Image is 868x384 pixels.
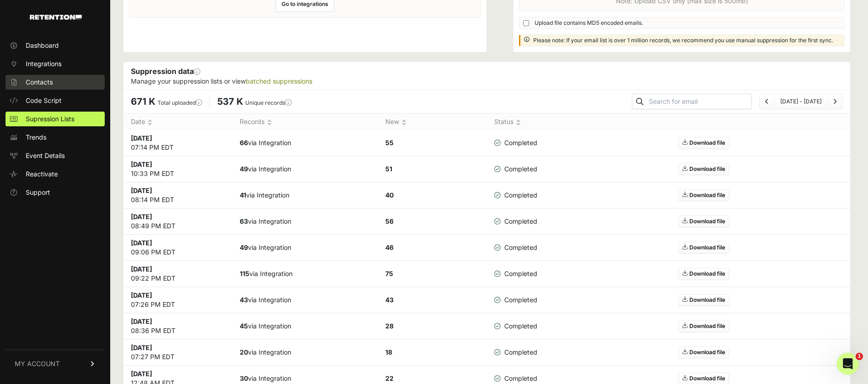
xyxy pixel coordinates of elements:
a: Code Script [6,93,105,108]
abbr: Enabling validation will send analytics events to the Bazaarvoice validation service. If an event... [4,51,56,59]
strong: 56 [385,217,394,225]
th: Date [124,113,232,130]
span: Code Script [26,96,62,105]
a: Contacts [6,75,105,90]
label: Total uploaded [158,99,202,106]
a: Download file [678,242,729,254]
img: no_sort-eaf950dc5ab64cae54d48a5578032e96f70b2ecb7d747501f34c8f2db400fb66.gif [401,119,406,126]
td: via Integration [232,287,378,313]
span: Completed [494,243,537,252]
strong: 51 [385,165,392,173]
span: Completed [494,191,537,200]
th: New [378,113,487,130]
td: 09:06 PM EDT [124,235,232,261]
td: via Integration [232,313,378,339]
a: MY ACCOUNT [6,350,105,378]
span: Completed [494,164,537,174]
td: via Integration [232,182,378,209]
a: batched suppressions [246,77,312,85]
span: Completed [494,138,537,147]
td: via Integration [232,339,378,366]
span: Dashboard [26,41,59,50]
span: Completed [494,322,537,331]
strong: 41 [240,191,246,199]
strong: 43 [385,296,394,304]
strong: 22 [385,374,394,382]
strong: [DATE] [131,370,152,378]
strong: 115 [240,270,249,277]
a: Download file [678,215,729,227]
span: Contacts [26,78,53,87]
img: Retention.com [30,15,82,20]
a: Download file [678,268,729,280]
th: Records [232,113,378,130]
a: Next [833,98,837,105]
td: 07:26 PM EDT [124,287,232,313]
img: no_sort-eaf950dc5ab64cae54d48a5578032e96f70b2ecb7d747501f34c8f2db400fb66.gif [516,119,521,126]
span: Completed [494,374,537,383]
td: via Integration [232,235,378,261]
span: Event Details [26,151,65,160]
span: 537 K [217,96,243,107]
strong: 66 [240,139,248,147]
strong: 46 [385,243,394,251]
strong: [DATE] [131,291,152,299]
a: Event Details [6,148,105,163]
img: no_sort-eaf950dc5ab64cae54d48a5578032e96f70b2ecb7d747501f34c8f2db400fb66.gif [267,119,272,126]
span: 671 K [131,96,155,107]
nav: Page navigation [759,94,843,109]
td: 10:33 PM EDT [124,156,232,182]
a: Dashboard [6,38,105,53]
span: MY ACCOUNT [15,359,60,368]
th: Status [487,113,559,130]
a: Download file [678,137,729,149]
a: Download file [678,294,729,306]
span: Integrations [26,59,62,68]
strong: [DATE] [131,134,152,142]
a: Enable Validation [4,51,56,59]
a: Download file [678,320,729,332]
td: via Integration [232,130,378,156]
h5: Bazaarvoice Analytics content is not detected on this page. [4,22,134,37]
td: via Integration [232,156,378,182]
td: 08:49 PM EDT [124,209,232,235]
input: Search for email [647,95,751,108]
span: Support [26,188,50,197]
label: Unique records [245,99,292,106]
a: Download file [678,346,729,358]
strong: 45 [240,322,248,330]
span: Supression Lists [26,114,74,124]
strong: [DATE] [131,317,152,325]
strong: [DATE] [131,213,152,220]
a: Reactivate [6,167,105,181]
strong: 18 [385,348,392,356]
strong: [DATE] [131,186,152,194]
a: Download file [678,189,729,201]
a: Integrations [6,56,105,71]
strong: [DATE] [131,239,152,247]
strong: 30 [240,374,248,382]
p: Manage your suppression lists or view [131,77,843,86]
td: via Integration [232,261,378,287]
a: Trends [6,130,105,145]
span: Trends [26,133,46,142]
a: Support [6,185,105,200]
td: via Integration [232,209,378,235]
input: Upload file contains MD5 encoded emails. [523,20,529,26]
strong: 43 [240,296,248,304]
strong: 20 [240,348,248,356]
strong: 40 [385,191,394,199]
strong: [DATE] [131,265,152,273]
td: 07:27 PM EDT [124,339,232,366]
span: Completed [494,217,537,226]
span: Completed [494,269,537,278]
a: Supression Lists [6,112,105,126]
li: [DATE] - [DATE] [774,98,827,105]
iframe: Intercom live chat [837,353,859,375]
span: Reactivate [26,169,58,179]
img: no_sort-eaf950dc5ab64cae54d48a5578032e96f70b2ecb7d747501f34c8f2db400fb66.gif [147,119,152,126]
span: 1 [856,353,863,360]
td: 09:22 PM EDT [124,261,232,287]
strong: 63 [240,217,248,225]
p: Analytics Inspector 1.7.0 [4,4,134,12]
